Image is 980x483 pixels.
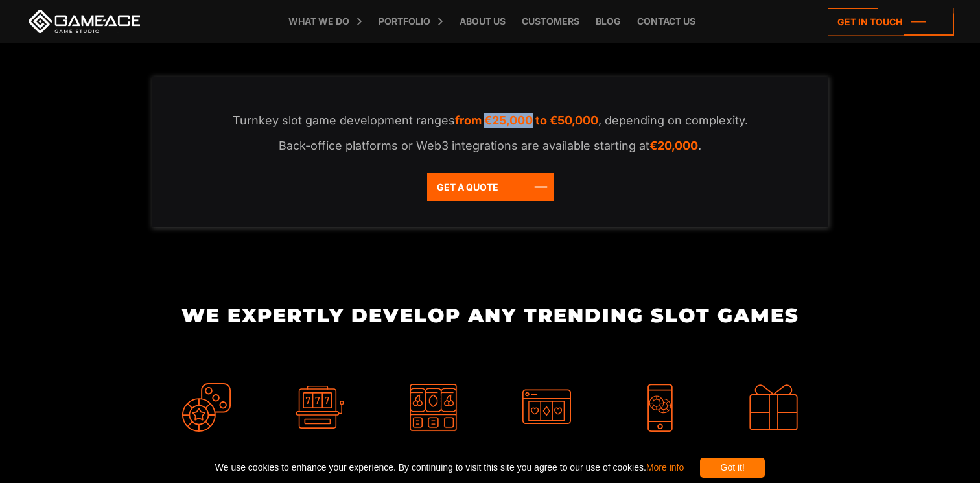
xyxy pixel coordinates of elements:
[646,462,684,473] a: More info
[178,113,802,128] p: Turnkey slot game development ranges , depending on complexity.
[455,113,598,127] em: from €25,000 to €50,000
[409,383,458,432] img: Fruit slot game icons
[636,383,684,432] img: Social slot games icon
[427,173,554,201] a: Get a Quote
[182,383,231,432] img: Icon branded slot games
[296,383,344,432] img: Classic slots icon
[215,458,684,478] span: We use cookies to enhance your experience. By continuing to visit this site you agree to our use ...
[649,139,698,152] em: €20,000
[522,383,571,432] img: Html5 slots icon
[828,8,954,36] a: Get in touch
[178,138,802,154] p: Back-office platforms or Web3 integrations are available starting at .
[700,458,765,478] div: Got it!
[145,305,835,326] h2: We Expertly Develop Any Trending Slot Games
[749,383,798,432] img: Awp slots icons 1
